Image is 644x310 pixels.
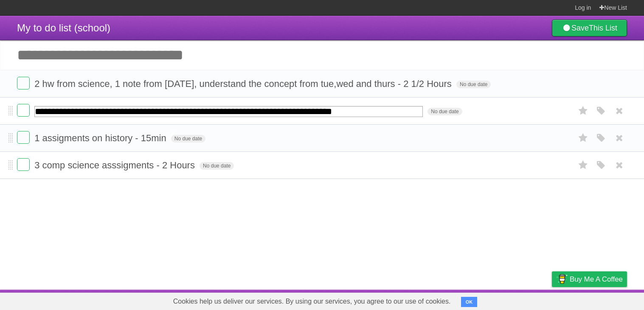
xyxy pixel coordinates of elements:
span: 3 comp science asssigments - 2 Hours [34,160,197,170]
span: No due date [427,108,462,115]
img: Buy me a coffee [556,272,568,286]
button: OK [461,297,478,307]
a: Privacy [541,292,563,308]
label: Star task [575,131,591,145]
a: Terms [512,292,531,308]
label: Done [17,104,30,117]
a: Developers [467,292,501,308]
label: Done [17,158,30,171]
span: No due date [200,162,234,170]
label: Star task [575,158,591,172]
a: Buy me a coffee [552,271,627,287]
span: Buy me a coffee [570,272,623,287]
span: My to do list (school) [17,22,110,34]
span: No due date [456,81,491,88]
label: Done [17,77,30,89]
b: This List [589,24,617,32]
span: No due date [171,135,205,142]
label: Done [17,131,30,144]
a: About [439,292,457,308]
span: Cookies help us deliver our services. By using our services, you agree to our use of cookies. [165,293,459,310]
span: 1 assigments on history - 15min [34,133,169,143]
span: 2 hw from science, 1 note from [DATE], understand the concept from tue,wed and thurs - 2 1/2 Hours [34,78,454,89]
a: SaveThis List [552,20,627,36]
a: Suggest a feature [574,292,627,308]
label: Star task [575,104,591,118]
